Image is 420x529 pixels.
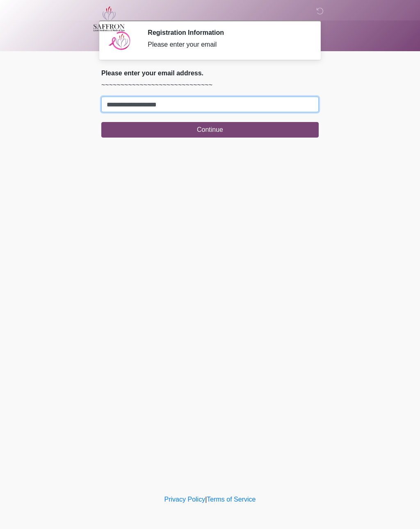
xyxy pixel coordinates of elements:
div: Please enter your email [148,40,306,50]
img: Saffron Laser Aesthetics and Medical Spa Logo [93,6,125,32]
a: Privacy Policy [164,496,205,503]
button: Continue [101,122,319,138]
h2: Please enter your email address. [101,69,319,77]
p: ~~~~~~~~~~~~~~~~~~~~~~~~~~~~~ [101,80,319,90]
img: Agent Avatar [107,29,132,53]
a: Terms of Service [207,496,256,503]
a: | [205,496,207,503]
